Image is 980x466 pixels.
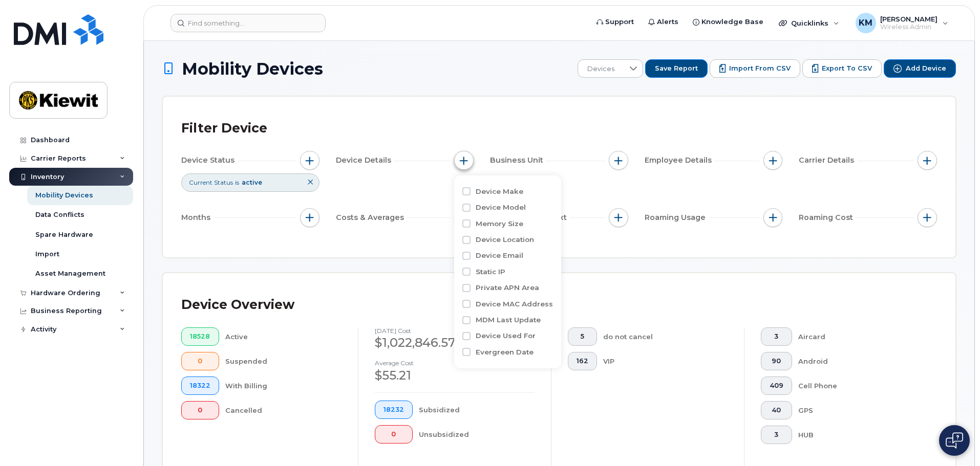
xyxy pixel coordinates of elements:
button: Import from CSV [710,59,800,78]
span: active [242,179,262,186]
span: 90 [770,357,783,365]
label: Private APN Area [476,283,539,293]
span: Roaming Usage [645,212,709,223]
div: Android [798,352,921,370]
span: 0 [190,357,210,365]
button: 0 [375,425,413,443]
span: Months [181,212,214,223]
div: HUB [798,426,921,444]
label: Memory Size [476,219,523,229]
span: Employee Details [645,155,715,166]
h4: [DATE] cost [375,327,535,334]
button: Save Report [645,59,708,78]
img: Open chat [946,432,963,449]
button: 3 [761,426,792,444]
span: 18232 [384,406,404,414]
span: Mobility Devices [182,60,323,78]
div: Cancelled [225,401,342,419]
span: 409 [770,382,783,390]
label: Evergreen Date [476,347,534,357]
div: do not cancel [603,327,728,346]
span: Devices [578,60,624,78]
div: Device Overview [181,292,294,318]
div: With Billing [225,376,342,395]
button: Export to CSV [802,59,882,78]
span: 162 [577,357,588,365]
span: 18322 [190,382,210,390]
div: Aircard [798,327,921,346]
label: Device MAC Address [476,299,553,309]
h4: Average cost [375,360,535,366]
button: 18322 [181,376,219,395]
button: 0 [181,352,219,370]
div: $55.21 [375,367,535,384]
span: Device Status [181,155,238,166]
span: is [235,178,239,187]
label: Device Model [476,203,526,212]
button: 18528 [181,327,219,346]
button: 409 [761,376,792,395]
span: Save Report [655,64,698,73]
label: Device Email [476,251,523,260]
div: Suspended [225,352,342,370]
button: 40 [761,401,792,419]
span: 3 [770,332,783,341]
span: Business Unit [490,155,546,166]
button: 162 [568,352,597,370]
label: Device Make [476,187,523,196]
span: Current Status [189,178,233,187]
span: 3 [770,431,783,439]
label: Device Used For [476,331,536,341]
span: Export to CSV [822,64,872,73]
button: Add Device [884,59,956,78]
div: GPS [798,401,921,419]
button: 3 [761,327,792,346]
span: Carrier Details [799,155,857,166]
button: 5 [568,327,597,346]
span: Costs & Averages [336,212,407,223]
button: 90 [761,352,792,370]
span: Add Device [906,64,946,73]
label: Static IP [476,267,505,277]
span: Roaming Cost [799,212,856,223]
button: 18232 [375,401,413,419]
span: 18528 [190,332,210,341]
label: MDM Last Update [476,315,541,325]
label: Device Location [476,235,534,245]
span: Device Details [336,155,394,166]
span: 0 [190,406,210,414]
button: 0 [181,401,219,419]
div: Unsubsidized [419,425,535,443]
div: Subsidized [419,401,535,419]
span: 0 [384,430,404,438]
div: Active [225,327,342,346]
div: Cell Phone [798,376,921,395]
span: Import from CSV [729,64,791,73]
div: VIP [603,352,728,370]
div: $1,022,846.57 [375,334,535,351]
span: 40 [770,406,783,414]
div: Filter Device [181,115,267,142]
span: 5 [577,332,588,341]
